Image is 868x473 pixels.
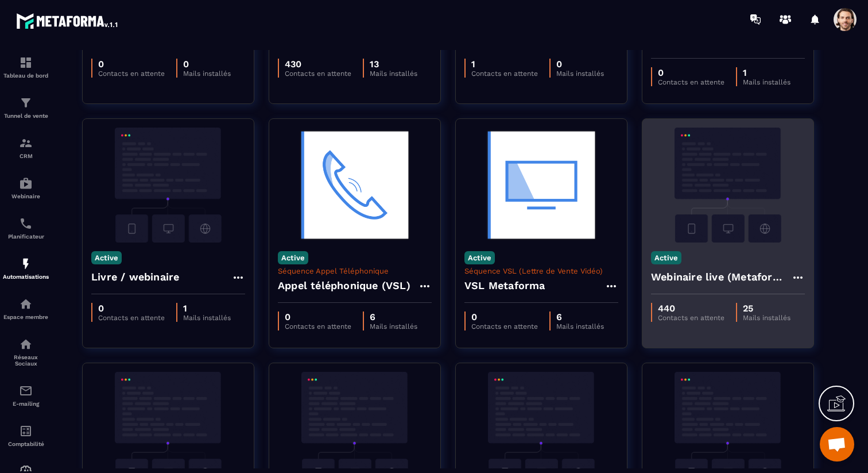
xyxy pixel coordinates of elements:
p: Séquence Appel Téléphonique [278,267,432,275]
p: Active [464,251,495,264]
p: Mails installés [370,322,417,330]
a: automationsautomationsWebinaire [3,168,49,208]
img: automations [19,297,33,311]
p: Contacts en attente [285,70,351,78]
p: 0 [183,59,231,70]
p: Séquence VSL (Lettre de Vente Vidéo) [464,267,618,275]
h4: Livre / webinaire [91,269,179,285]
img: logo [16,10,119,31]
img: scheduler [19,217,33,230]
a: schedulerschedulerPlanificateur [3,208,49,248]
p: Mails installés [743,78,790,86]
p: 0 [556,59,604,70]
p: Réseaux Sociaux [3,354,49,367]
p: 13 [370,59,417,70]
p: Contacts en attente [471,70,538,78]
p: 0 [98,303,165,314]
p: Active [278,251,308,264]
p: E-mailing [3,401,49,407]
img: automation-background [651,128,805,243]
p: 6 [556,312,604,322]
img: automations [19,176,33,190]
p: 0 [471,312,538,322]
a: automationsautomationsAutomatisations [3,248,49,289]
p: Contacts en attente [471,322,538,330]
img: formation [19,96,33,110]
p: Tunnel de vente [3,113,49,119]
p: Mails installés [556,70,604,78]
a: formationformationCRM [3,128,49,168]
a: formationformationTableau de bord [3,47,49,87]
p: Mails installés [370,70,417,78]
p: Comptabilité [3,441,49,447]
img: email [19,384,33,398]
p: Contacts en attente [658,314,724,322]
p: 6 [370,312,417,322]
p: Contacts en attente [285,322,351,330]
p: 25 [743,303,790,314]
a: accountantaccountantComptabilité [3,416,49,456]
p: Webinaire [3,193,49,199]
h4: Webinaire live (Metaforma) [651,269,791,285]
p: Mails installés [183,70,231,78]
img: formation [19,136,33,150]
p: Mails installés [183,314,231,322]
a: Ouvrir le chat [820,427,854,462]
a: emailemailE-mailing [3,375,49,416]
p: Active [651,251,681,264]
p: Contacts en attente [98,70,165,78]
h4: VSL Metaforma [464,278,545,294]
a: social-networksocial-networkRéseaux Sociaux [3,329,49,375]
p: Contacts en attente [658,78,724,86]
p: Mails installés [556,322,604,330]
p: 430 [285,59,351,70]
p: Mails installés [743,314,790,322]
p: Tableau de bord [3,72,49,79]
p: 0 [98,59,165,70]
p: Contacts en attente [98,314,165,322]
a: automationsautomationsEspace membre [3,289,49,329]
p: 440 [658,303,724,314]
p: Automatisations [3,274,49,280]
p: CRM [3,153,49,159]
p: Espace membre [3,314,49,320]
p: 1 [183,303,231,314]
p: Active [91,251,122,264]
p: 0 [658,67,724,78]
img: automation-background [91,128,245,243]
img: formation [19,56,33,70]
p: 0 [285,312,351,322]
a: formationformationTunnel de vente [3,87,49,128]
img: social-network [19,337,33,351]
p: 1 [471,59,538,70]
p: 1 [743,67,790,78]
img: accountant [19,424,33,438]
img: automation-background [464,128,618,243]
img: automation-background [278,128,432,243]
h4: Appel téléphonique (VSL) [278,278,410,294]
p: Planificateur [3,233,49,240]
img: automations [19,257,33,271]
